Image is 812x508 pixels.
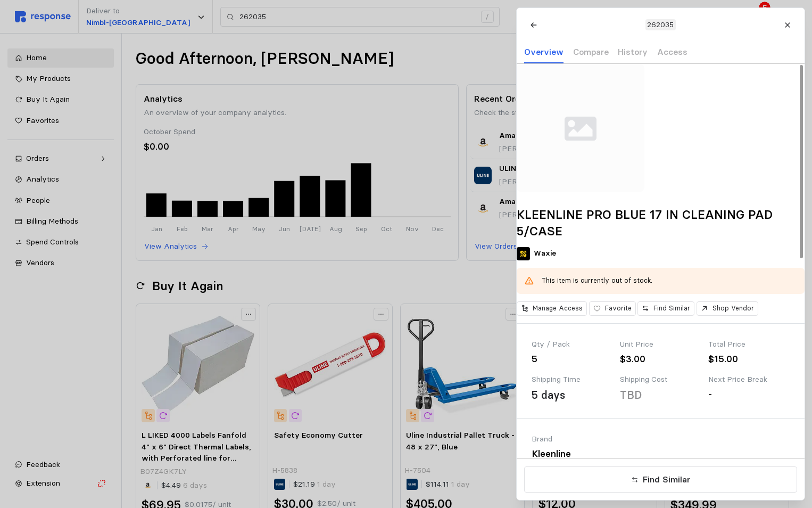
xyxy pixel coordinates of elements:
div: Shipping Time [532,374,612,386]
div: This item is currently out of stock. [541,276,796,286]
p: Manage Access [533,304,583,313]
button: Favorite [589,301,635,316]
h2: KLEENLINE PRO BLUE 17 IN CLEANING PAD 5/CASE [517,207,805,239]
div: Qty / Pack [532,339,612,350]
button: Find Similar [637,301,694,316]
p: Waxie [534,248,556,259]
div: Next Price Break [708,374,789,386]
div: Shipping Cost [620,374,701,386]
button: Manage Access [517,301,587,316]
p: Compare [573,45,608,59]
p: 262035 [647,19,674,31]
div: Total Price [708,339,789,350]
div: 5 [532,352,612,366]
img: svg%3e [517,64,644,192]
p: Access [657,45,687,59]
p: History [618,45,648,59]
div: - [708,387,789,402]
div: $15.00 [708,352,789,366]
p: Find Similar [642,473,690,486]
div: TBD [620,387,642,403]
div: Unit Price [620,339,701,350]
button: Find Similar [524,466,797,493]
div: Kleenline [532,447,657,461]
p: Overview [524,45,564,59]
button: Shop Vendor [696,301,758,316]
div: 5 days [532,387,565,403]
div: Brand [532,433,657,445]
div: $3.00 [620,352,701,366]
p: Find Similar [653,304,690,313]
p: Shop Vendor [712,304,753,313]
p: Favorite [604,304,631,313]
